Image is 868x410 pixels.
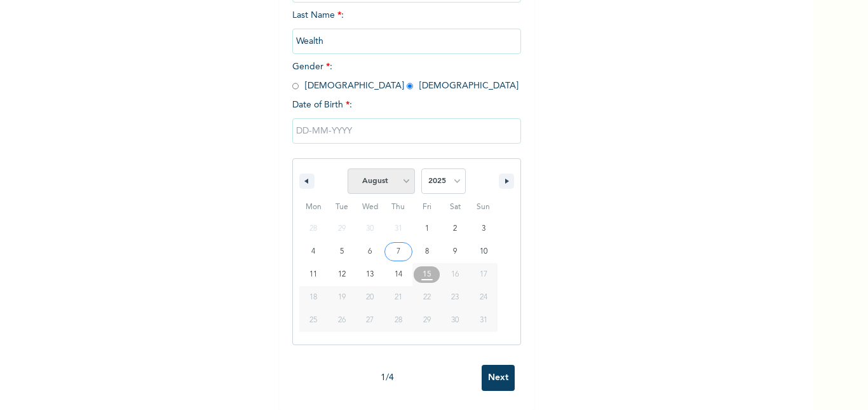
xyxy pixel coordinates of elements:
span: Sat [441,197,470,217]
span: 2 [453,217,457,240]
span: 27 [366,309,374,332]
button: 17 [469,263,498,286]
span: Gender : [DEMOGRAPHIC_DATA] [DEMOGRAPHIC_DATA] [292,62,519,90]
span: 5 [340,240,344,263]
button: 11 [299,263,328,286]
span: 4 [311,240,315,263]
span: 25 [309,309,317,332]
button: 26 [328,309,356,332]
div: 1 / 4 [292,371,482,385]
button: 2 [441,217,470,240]
button: 12 [328,263,356,286]
span: 12 [338,263,346,286]
span: 11 [309,263,317,286]
button: 20 [356,286,384,309]
button: 6 [356,240,384,263]
span: 1 [425,217,429,240]
span: 26 [338,309,346,332]
span: 7 [397,240,400,263]
button: 10 [469,240,498,263]
span: Mon [299,197,328,217]
span: 22 [423,286,431,309]
button: 5 [328,240,356,263]
span: 28 [395,309,402,332]
button: 23 [441,286,470,309]
button: 22 [412,286,441,309]
span: 31 [480,309,487,332]
span: 16 [451,263,459,286]
button: 8 [412,240,441,263]
button: 3 [469,217,498,240]
span: 9 [453,240,457,263]
span: 15 [423,263,431,286]
span: 23 [451,286,459,309]
span: 30 [451,309,459,332]
span: 8 [425,240,429,263]
button: 21 [384,286,413,309]
button: 27 [356,309,384,332]
button: 4 [299,240,328,263]
button: 14 [384,263,413,286]
button: 29 [412,309,441,332]
span: Thu [384,197,413,217]
span: 20 [366,286,374,309]
input: Enter your last name [292,29,521,54]
button: 31 [469,309,498,332]
button: 25 [299,309,328,332]
span: 6 [368,240,372,263]
input: Next [482,365,515,391]
button: 30 [441,309,470,332]
button: 15 [412,263,441,286]
span: 17 [480,263,487,286]
span: Tue [328,197,356,217]
span: Wed [356,197,384,217]
button: 9 [441,240,470,263]
button: 19 [328,286,356,309]
span: 10 [480,240,487,263]
input: DD-MM-YYYY [292,118,521,144]
span: 24 [480,286,487,309]
button: 28 [384,309,413,332]
button: 13 [356,263,384,286]
span: Date of Birth : [292,99,352,112]
button: 1 [412,217,441,240]
span: 13 [366,263,374,286]
span: 18 [309,286,317,309]
span: Fri [412,197,441,217]
span: 14 [395,263,402,286]
span: 19 [338,286,346,309]
button: 7 [384,240,413,263]
span: 29 [423,309,431,332]
button: 16 [441,263,470,286]
span: Sun [469,197,498,217]
span: Last Name : [292,11,521,46]
button: 18 [299,286,328,309]
span: 3 [482,217,485,240]
button: 24 [469,286,498,309]
span: 21 [395,286,402,309]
